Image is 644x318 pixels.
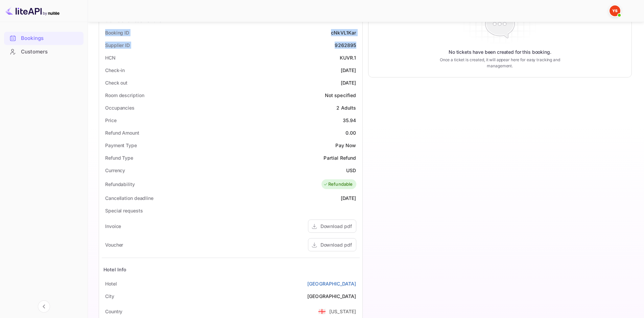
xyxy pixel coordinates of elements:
[21,35,80,42] div: Bookings
[105,280,117,287] div: Hotel
[341,79,356,86] div: [DATE]
[105,117,117,124] div: Price
[307,280,356,287] a: [GEOGRAPHIC_DATA]
[5,5,59,16] img: LiteAPI logo
[318,305,326,317] span: United States
[105,167,125,174] div: Currency
[323,181,353,188] div: Refundable
[105,129,139,136] div: Refund Amount
[105,195,153,202] div: Cancellation deadline
[329,308,356,315] div: [US_STATE]
[341,67,356,74] div: [DATE]
[105,181,135,188] div: Refundability
[21,48,80,56] div: Customers
[105,29,129,36] div: Booking ID
[103,266,127,273] div: Hotel Info
[105,42,130,49] div: Supplier ID
[346,167,356,174] div: USD
[331,29,356,36] div: cNkVL1Kar
[343,117,356,124] div: 35.94
[4,32,84,44] a: Bookings
[320,223,352,230] div: Download pdf
[429,57,571,69] p: Once a ticket is created, it will appear here for easy tracking and management.
[105,104,135,111] div: Occupancies
[105,241,123,248] div: Voucher
[4,32,84,45] div: Bookings
[4,45,84,59] div: Customers
[105,223,121,230] div: Invoice
[105,154,133,161] div: Refund Type
[341,195,356,202] div: [DATE]
[335,42,356,49] div: 9262895
[610,5,620,16] img: Yandex Support
[105,308,122,315] div: Country
[345,129,356,136] div: 0.00
[325,92,356,99] div: Not specified
[449,49,551,55] p: No tickets have been created for this booking.
[4,45,84,58] a: Customers
[105,142,137,149] div: Payment Type
[335,142,356,149] div: Pay Now
[324,154,356,161] div: Partial Refund
[105,207,143,214] div: Special requests
[38,300,50,313] button: Collapse navigation
[105,293,114,300] div: City
[307,293,356,300] div: [GEOGRAPHIC_DATA]
[105,92,144,99] div: Room description
[340,54,356,61] div: KUVR.1
[105,79,127,86] div: Check out
[320,241,352,248] div: Download pdf
[105,54,116,61] div: HCN
[336,104,356,111] div: 2 Adults
[105,67,125,74] div: Check-in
